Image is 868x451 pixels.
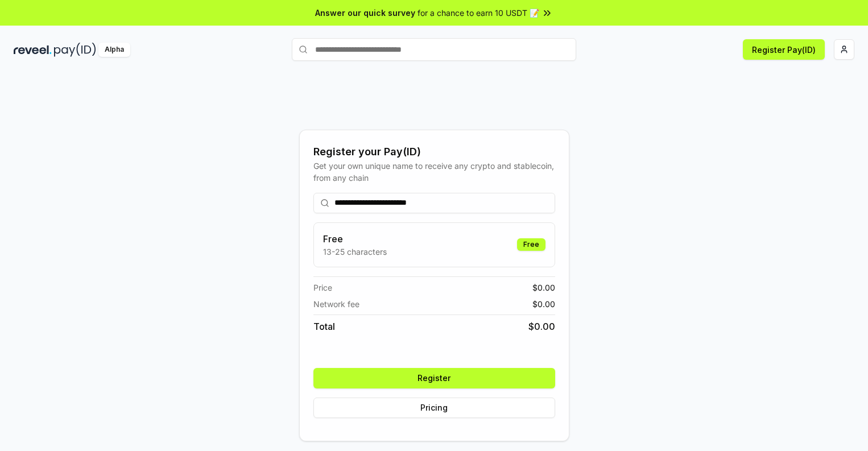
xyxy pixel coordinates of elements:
[14,43,52,57] img: reveel_dark
[743,39,825,60] button: Register Pay(ID)
[323,232,387,246] h3: Free
[313,160,555,184] div: Get your own unique name to receive any crypto and stablecoin, from any chain
[532,282,555,293] span: $ 0.00
[98,43,130,57] div: Alpha
[313,298,359,310] span: Network fee
[313,368,555,388] button: Register
[315,7,415,19] span: Answer our quick survey
[532,298,555,310] span: $ 0.00
[418,7,539,19] span: for a chance to earn 10 USDT 📝
[313,398,555,418] button: Pricing
[528,320,555,333] span: $ 0.00
[313,144,555,160] div: Register your Pay(ID)
[313,320,335,333] span: Total
[313,282,332,293] span: Price
[54,43,96,57] img: pay_id
[517,238,545,251] div: Free
[323,246,387,258] p: 13-25 characters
